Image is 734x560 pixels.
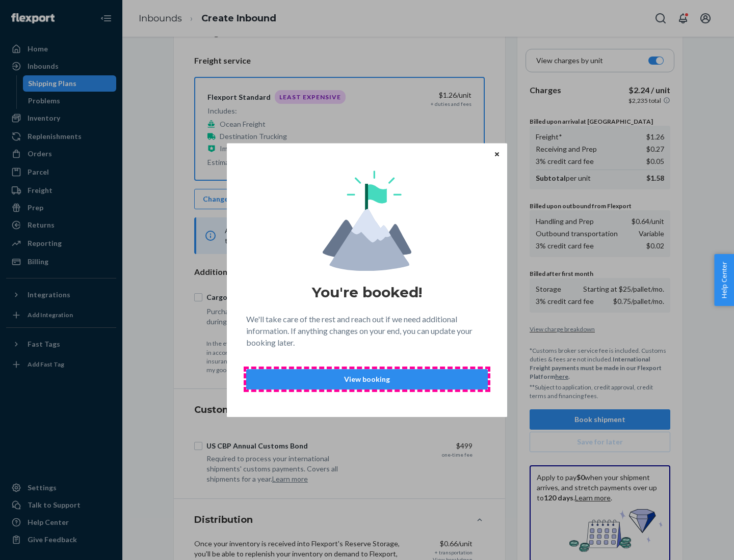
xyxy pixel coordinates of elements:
h1: You're booked! [312,283,422,301]
p: We'll take care of the rest and reach out if we need additional information. If anything changes ... [246,314,488,349]
p: View booking [255,374,479,384]
img: svg+xml,%3Csvg%20viewBox%3D%220%200%20174%20197%22%20fill%3D%22none%22%20xmlns%3D%22http%3A%2F%2F... [323,171,411,271]
button: View booking [246,369,488,389]
button: Close [492,148,502,159]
